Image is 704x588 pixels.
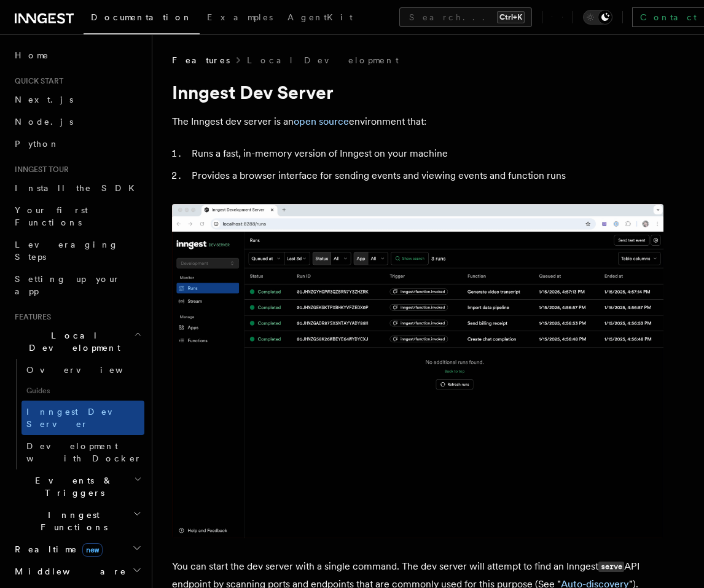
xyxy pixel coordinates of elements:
a: Inngest Dev Server [22,401,144,435]
span: Inngest tour [10,165,69,174]
span: Overview [26,365,153,375]
span: Install the SDK [15,183,142,193]
span: AgentKit [287,12,353,22]
span: Your first Functions [15,205,88,227]
a: Examples [200,4,280,33]
a: Python [10,133,144,155]
span: Quick start [10,76,63,86]
a: Development with Docker [22,435,144,469]
button: Local Development [10,324,144,359]
span: Examples [207,12,273,22]
a: Local Development [247,54,399,66]
p: The Inngest dev server is an environment that: [172,113,663,130]
a: AgentKit [280,4,360,33]
a: Next.js [10,88,144,111]
span: Node.js [15,117,73,127]
code: serve [598,562,624,572]
li: Runs a fast, in-memory version of Inngest on your machine [188,145,663,162]
a: Leveraging Steps [10,233,144,268]
kbd: Ctrl+K [497,11,525,23]
a: Node.js [10,111,144,133]
a: Setting up your app [10,268,144,302]
span: Inngest Functions [10,509,133,533]
a: Documentation [84,4,200,34]
span: Features [10,312,51,322]
span: Home [15,49,49,61]
span: Realtime [10,543,103,555]
span: Events & Triggers [10,474,134,499]
h1: Inngest Dev Server [172,81,663,103]
span: Leveraging Steps [15,240,119,262]
span: Inngest Dev Server [26,407,131,429]
li: Provides a browser interface for sending events and viewing events and function runs [188,167,663,184]
span: Middleware [10,565,127,578]
a: Install the SDK [10,177,144,199]
button: Inngest Functions [10,504,144,538]
div: Local Development [10,359,144,469]
a: Home [10,44,144,66]
a: Your first Functions [10,199,144,233]
button: Events & Triggers [10,469,144,504]
button: Realtimenew [10,538,144,560]
button: Middleware [10,560,144,582]
span: Python [15,139,60,149]
span: Features [172,54,230,66]
span: Guides [22,381,144,401]
span: Setting up your app [15,274,120,296]
a: open source [294,116,349,127]
span: new [82,543,103,557]
a: Overview [22,359,144,381]
span: Development with Docker [26,441,142,463]
span: Next.js [15,95,73,104]
button: Search...Ctrl+K [399,7,532,27]
span: Local Development [10,329,134,354]
span: Documentation [91,12,192,22]
img: Dev Server Demo [172,204,663,538]
button: Toggle dark mode [583,10,612,25]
